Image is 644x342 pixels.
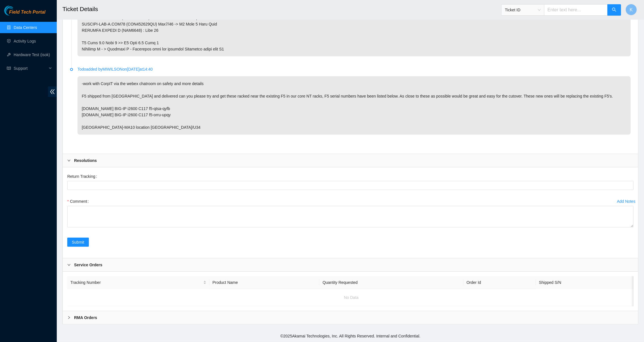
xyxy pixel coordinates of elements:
[209,276,320,289] th: Product Name
[74,157,97,164] b: Resolutions
[9,10,45,15] span: Field Tech Portal
[14,63,47,74] span: Support
[67,172,99,181] label: Return Tracking
[617,197,636,206] button: Add Notes
[617,199,635,203] div: Add Notes
[67,197,91,206] label: Comment
[630,6,633,13] span: K
[4,10,45,18] a: Akamai TechnologiesField Tech Portal
[626,4,637,15] button: K
[14,25,37,30] a: Data Centers
[463,276,536,289] th: Order Id
[14,39,36,43] a: Activity Logs
[14,52,50,57] a: Hardware Test (isok)
[48,86,57,97] span: double-left
[67,316,71,319] span: right
[607,4,621,16] button: search
[67,263,71,267] span: right
[68,290,634,305] div: No Data
[536,276,635,289] th: Shipped S/N
[63,154,638,167] div: Resolutions
[77,76,631,135] p: -work with CorpIT via the webex chatroom on safety and more details F5 shipped from [GEOGRAPHIC_D...
[72,239,84,245] span: Submit
[4,6,29,16] img: Akamai Technologies
[74,314,97,321] b: RMA Orders
[67,206,633,227] textarea: Comment
[505,6,541,14] span: Ticket ID
[319,276,463,289] th: Quantity Requested
[67,159,71,162] span: right
[63,311,638,324] div: RMA Orders
[67,181,633,190] input: Return Tracking
[77,66,631,72] p: Todo added by MIWILSON on [DATE] at 14:40
[63,258,638,271] div: Service Orders
[7,66,11,70] span: read
[544,4,608,16] input: Enter text here...
[57,330,644,342] footer: © 2025 Akamai Technologies, Inc. All Rights Reserved. Internal and Confidential.
[612,7,616,13] span: search
[74,262,102,268] b: Service Orders
[67,238,89,247] button: Submit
